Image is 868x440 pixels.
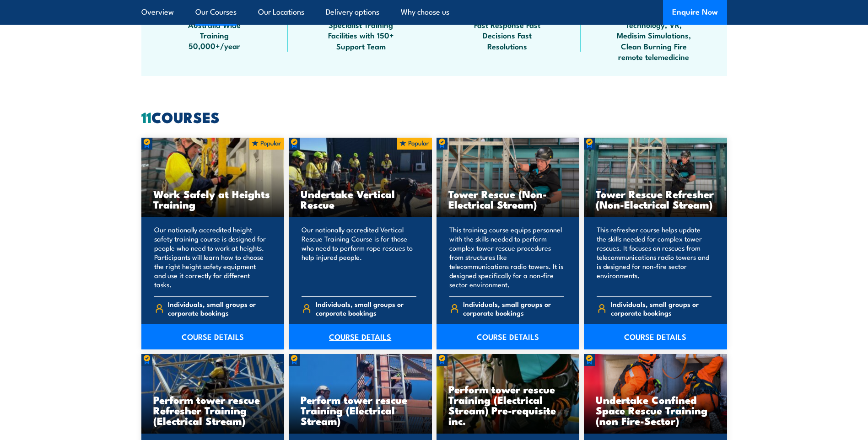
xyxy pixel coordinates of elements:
h3: Undertake Confined Space Rescue Training (non Fire-Sector) [596,394,715,426]
p: Our nationally accredited Vertical Rescue Training Course is for those who need to perform rope r... [302,225,416,289]
strong: 11 [141,105,151,128]
span: Individuals, small groups or corporate bookings [611,300,712,317]
span: Australia Wide Training 50,000+/year [173,19,256,51]
h3: Work Safely at Heights Training [153,188,273,209]
a: COURSE DETAILS [141,324,285,349]
a: COURSE DETAILS [437,324,580,349]
p: This training course equips personnel with the skills needed to perform complex tower rescue proc... [449,225,564,289]
p: Our nationally accredited height safety training course is designed for people who need to work a... [154,225,269,289]
h3: Perform tower rescue Training (Electrical Stream) Pre-requisite inc. [448,384,568,426]
h3: Undertake Vertical Rescue [301,188,420,209]
h3: Perform tower rescue Refresher Training (Electrical Stream) [153,394,273,426]
span: Technology, VR, Medisim Simulations, Clean Burning Fire remote telemedicine [613,19,695,62]
a: COURSE DETAILS [289,324,432,349]
h3: Tower Rescue (Non-Electrical Stream) [448,188,568,209]
span: Individuals, small groups or corporate bookings [168,300,269,317]
h2: COURSES [141,110,727,123]
a: COURSE DETAILS [584,324,727,349]
h3: Perform tower rescue Training (Electrical Stream) [301,394,420,426]
h3: Tower Rescue Refresher (Non-Electrical Stream) [596,188,715,209]
p: This refresher course helps update the skills needed for complex tower rescues. It focuses on res... [597,225,712,289]
span: Fast Response Fast Decisions Fast Resolutions [466,19,549,51]
span: Individuals, small groups or corporate bookings [316,300,416,317]
span: Individuals, small groups or corporate bookings [463,300,564,317]
span: Specialist Training Facilities with 150+ Support Team [320,19,402,51]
